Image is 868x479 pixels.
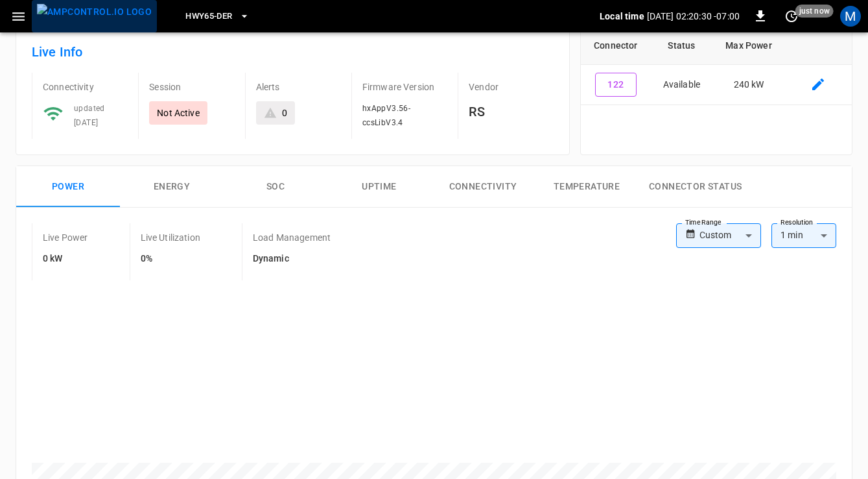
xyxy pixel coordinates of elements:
[43,231,88,244] p: Live Power
[639,166,752,208] button: Connector Status
[840,6,861,27] div: profile-icon
[431,166,535,208] button: Connectivity
[650,26,712,65] th: Status
[781,6,802,27] button: set refresh interval
[600,10,644,23] p: Local time
[149,80,234,93] p: Session
[141,252,200,266] h6: 0%
[581,26,852,105] table: connector table
[253,252,331,266] h6: Dynamic
[185,9,232,24] span: HWY65-DER
[253,231,331,244] p: Load Management
[581,26,650,65] th: Connector
[647,10,740,23] p: [DATE] 02:20:30 -07:00
[32,42,554,62] h6: Live Info
[43,252,88,266] h6: 0 kW
[282,106,287,119] div: 0
[362,80,447,93] p: Firmware Version
[685,217,721,228] label: Time Range
[535,166,639,208] button: Temperature
[74,104,105,127] span: updated [DATE]
[327,166,431,208] button: Uptime
[712,26,784,65] th: Max Power
[469,80,554,93] p: Vendor
[362,104,410,127] span: hxAppV3.56-ccsLibV3.4
[795,5,834,18] span: just now
[699,223,761,248] div: Custom
[180,4,254,29] button: HWY65-DER
[43,80,128,93] p: Connectivity
[120,166,224,208] button: Energy
[712,65,784,105] td: 240 kW
[224,166,327,208] button: SOC
[595,73,637,97] button: 122
[780,217,813,228] label: Resolution
[650,65,712,105] td: Available
[157,106,200,119] p: Not Active
[37,4,152,20] img: ampcontrol.io logo
[16,166,120,208] button: Power
[141,231,200,244] p: Live Utilization
[771,223,836,248] div: 1 min
[256,80,341,93] p: Alerts
[469,101,554,122] h6: RS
